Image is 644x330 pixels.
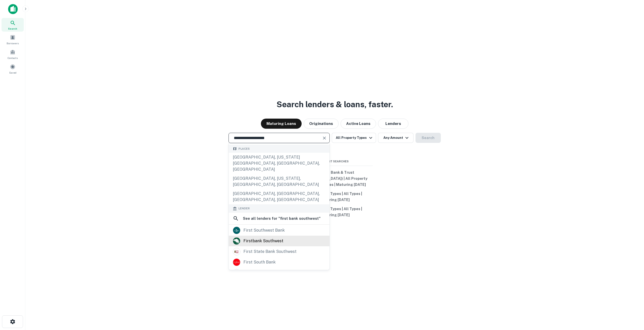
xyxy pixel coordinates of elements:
[332,133,376,143] button: All Property Types
[378,133,413,143] button: Any Amount
[233,269,240,276] img: picture
[233,227,240,234] img: picture
[297,204,373,219] button: All Property Types | All Types | Maturing [DATE]
[297,159,373,164] span: Recent Searches
[321,135,328,142] button: Clear
[8,4,18,14] img: capitalize-icon.png
[243,248,297,255] div: first state bank southwest
[619,290,644,314] iframe: Chat Widget
[2,62,24,76] a: Saved
[229,257,329,268] a: first south bank
[8,27,17,31] span: Search
[8,56,18,60] span: Contacts
[238,147,250,151] span: Places
[9,71,16,75] span: Saved
[2,47,24,61] a: Contacts
[229,268,329,278] a: southwest bank
[233,259,240,266] img: picture
[243,258,276,266] div: first south bank
[243,215,321,222] h6: See all lenders for " first bank southwest "
[243,237,283,245] div: firstbank southwest
[261,119,302,129] button: Maturing Loans
[277,98,393,111] h3: Search lenders & loans, faster.
[341,119,376,129] button: Active Loans
[238,206,250,211] span: Lender
[233,237,240,245] img: picture
[229,174,329,189] div: [GEOGRAPHIC_DATA], [US_STATE], [GEOGRAPHIC_DATA], [GEOGRAPHIC_DATA]
[229,225,329,236] a: first southwest bank
[7,41,19,45] span: Borrowers
[229,246,329,257] a: first state bank southwest
[297,189,373,204] button: All Property Types | All Types | Maturing [DATE]
[378,119,408,129] button: Lenders
[229,189,329,204] div: [GEOGRAPHIC_DATA], [GEOGRAPHIC_DATA], [GEOGRAPHIC_DATA], [GEOGRAPHIC_DATA]
[229,236,329,246] a: firstbank southwest
[2,33,24,46] a: Borrowers
[304,119,339,129] button: Originations
[233,248,240,255] img: picture
[2,18,24,32] a: Search
[243,227,285,234] div: first southwest bank
[229,153,329,174] div: [GEOGRAPHIC_DATA], [US_STATE][GEOGRAPHIC_DATA], [GEOGRAPHIC_DATA], [GEOGRAPHIC_DATA]
[243,269,275,277] div: southwest bank
[297,168,373,189] button: Peoples Bank & Trust ([GEOGRAPHIC_DATA]) | All Property Types | All Types | Maturing [DATE]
